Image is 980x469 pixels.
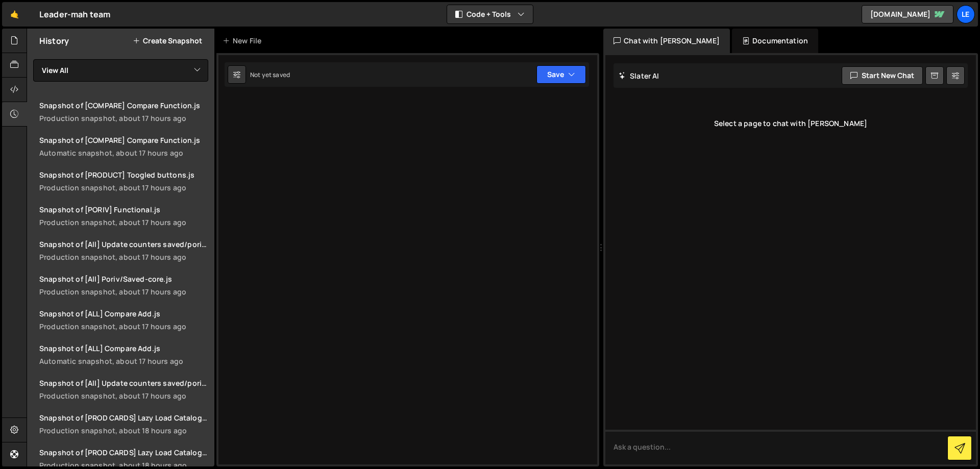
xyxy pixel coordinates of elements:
a: [DOMAIN_NAME] [862,5,953,23]
button: Save [536,65,586,84]
div: Snapshot of [COMPARE] Compare Function.js [39,101,208,110]
div: Snapshot of [PRODUCT] Toogled buttons.js [39,170,208,180]
h2: Slater AI [619,71,659,81]
a: Snapshot of [PROD CARDS] Lazy Load Catalog.js Production snapshot, about 18 hours ago [33,407,214,441]
div: Snapshot of [PROD CARDS] Lazy Load Catalog.js [39,413,208,423]
a: Snapshot of [PRODUCT] Toogled buttons.js Production snapshot, about 17 hours ago [33,164,214,199]
div: Snapshot of [PROD CARDS] Lazy Load Catalog.js [39,448,208,457]
div: Production snapshot, about 17 hours ago [39,217,208,227]
div: Automatic snapshot, about 17 hours ago [39,356,208,366]
div: Production snapshot, about 17 hours ago [39,252,208,262]
a: Snapshot of [ALL] Compare Add.js Automatic snapshot, about 17 hours ago [33,337,214,372]
div: Production snapshot, about 17 hours ago [39,183,208,192]
button: Create Snapshot [133,37,202,45]
a: Snapshot of [All] Update counters saved/poriv.js Production snapshot, about 17 hours ago [33,372,214,407]
a: Snapshot of [COMPARE] Compare Function.js Production snapshot, about 17 hours ago [33,94,214,129]
div: Production snapshot, about 17 hours ago [39,322,208,331]
div: Automatic snapshot, about 17 hours ago [39,148,208,158]
div: Production snapshot, about 18 hours ago [39,426,208,435]
div: Production snapshot, about 17 hours ago [39,287,208,297]
div: Snapshot of [All] Update counters saved/poriv.js [39,378,208,388]
div: Snapshot of [ALL] Compare Add.js [39,343,208,353]
a: Snapshot of [ALL] Compare Add.js Production snapshot, about 17 hours ago [33,303,214,337]
a: Le [957,5,975,23]
div: Not yet saved [250,70,290,79]
div: Snapshot of [All] Poriv/Saved-core.js [39,274,208,284]
div: Documentation [732,29,818,53]
div: Leader-mah team [39,8,110,20]
a: Snapshot of [COMPARE] Compare Function.js Automatic snapshot, about 17 hours ago [33,129,214,164]
div: Chat with [PERSON_NAME] [603,29,730,53]
a: Snapshot of [All] Update counters saved/poriv.js Production snapshot, about 17 hours ago [33,233,214,268]
a: Snapshot of [PORIV] Functional.js Production snapshot, about 17 hours ago [33,199,214,233]
a: Snapshot of [All] Poriv/Saved-core.js Production snapshot, about 17 hours ago [33,268,214,303]
div: Snapshot of [All] Update counters saved/poriv.js [39,239,208,249]
button: Code + Tools [447,5,533,23]
button: Start new chat [842,66,923,85]
a: 🤙 [2,2,27,27]
div: Production snapshot, about 17 hours ago [39,391,208,401]
div: Snapshot of [ALL] Compare Add.js [39,309,208,318]
div: Snapshot of [PORIV] Functional.js [39,205,208,214]
h2: History [39,35,69,46]
div: Snapshot of [COMPARE] Compare Function.js [39,135,208,145]
div: Production snapshot, about 17 hours ago [39,113,208,123]
div: New File [223,36,265,46]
